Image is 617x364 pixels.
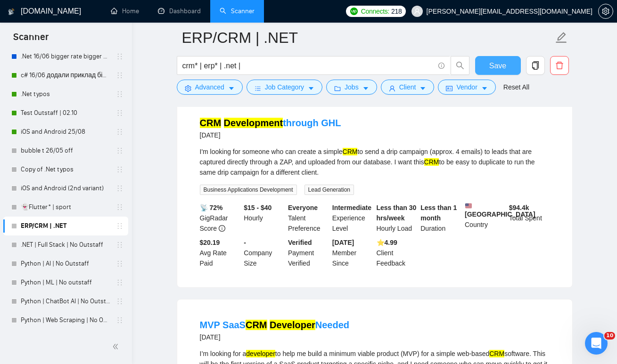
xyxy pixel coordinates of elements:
a: bubble t 26/05 off [21,141,110,160]
b: 📡 72% [200,204,223,211]
img: upwork-logo.png [350,8,358,15]
a: Copy of .Net typos [21,160,110,179]
span: holder [116,109,123,117]
b: Less than 30 hrs/week [377,204,417,222]
span: holder [116,222,123,230]
span: caret-down [362,85,369,92]
span: Save [489,60,506,72]
b: Intermediate [332,204,371,211]
mark: CRM [246,320,267,330]
a: Test Outstaff | 02.10 [21,104,110,122]
b: $ 94.4k [509,204,529,211]
b: [GEOGRAPHIC_DATA] [465,202,535,218]
mark: developer [246,350,275,357]
div: Payment Verified [286,237,330,268]
a: CRM Developmentthrough GHL [200,118,341,128]
span: info-circle [438,63,444,69]
span: Scanner [6,30,56,50]
span: Vendor [456,82,477,92]
a: .Net 16/06 bigger rate bigger cover [21,47,110,66]
span: holder [116,72,123,79]
a: setting [598,8,613,15]
span: search [451,61,469,70]
mark: CRM [200,118,222,128]
span: holder [116,128,123,136]
a: Reset All [503,82,529,92]
iframe: Intercom live chat [585,332,608,355]
span: holder [116,147,123,154]
a: MVP SaaSCRM DeveloperNeeded [200,320,350,330]
span: Connects: [361,6,389,16]
span: holder [116,53,123,60]
span: holder [116,203,123,211]
div: Company Size [242,237,286,268]
button: search [451,56,469,75]
span: folder [334,85,341,92]
img: logo [8,4,15,19]
div: GigRadar Score [198,202,242,234]
span: Job Category [265,82,304,92]
a: Python | ChatBot AI | No Outstaff [21,292,110,311]
b: Verified [288,239,312,246]
div: Duration [419,202,463,234]
span: 218 [391,6,402,16]
a: .NET | Full Stack | No Outstaff [21,235,110,254]
span: idcard [446,85,452,92]
b: $15 - $40 [244,204,271,211]
span: Advanced [195,82,224,92]
span: edit [555,32,568,44]
div: Member Since [330,237,375,268]
button: settingAdvancedcaret-down [177,80,243,95]
b: $20.19 [200,239,220,246]
span: holder [116,166,123,173]
span: caret-down [308,85,314,92]
a: .Net typos [21,85,110,104]
span: caret-down [228,85,235,92]
span: 10 [604,332,615,340]
button: setting [598,4,613,19]
span: delete [551,61,568,70]
b: [DATE] [332,239,354,246]
div: Experience Level [330,202,375,234]
div: Hourly [242,202,286,234]
button: Save [475,56,521,75]
a: dashboardDashboard [158,7,201,15]
span: holder [116,279,123,286]
span: setting [185,85,191,92]
b: Everyone [288,204,318,211]
span: user [389,85,395,92]
mark: CRM [424,158,439,166]
div: Client Feedback [375,237,419,268]
span: caret-down [420,85,426,92]
span: Lead Generation [304,185,354,195]
b: ⭐️ 4.99 [377,239,397,246]
div: Total Spent [507,202,551,234]
b: - [244,239,246,246]
a: c# 16/06 додали приклад більший кавер [21,66,110,85]
mark: Development [224,118,283,128]
button: folderJobscaret-down [326,80,377,95]
mark: CRM [489,350,504,357]
div: Avg Rate Paid [198,237,242,268]
span: setting [599,8,613,15]
button: userClientcaret-down [381,80,435,95]
div: Talent Preference [286,202,330,234]
span: holder [116,316,123,324]
a: iOS and Android (2nd variant) [21,179,110,198]
span: copy [527,61,544,70]
div: I'm looking for someone who can create a simple to send a drip campaign (approx. 4 emails) to lea... [200,146,550,178]
mark: CRM [343,148,358,155]
span: double-left [112,342,122,351]
mark: Developer [270,320,315,330]
button: delete [550,56,569,75]
span: Jobs [345,82,359,92]
a: Python | ML | No outstaff [21,273,110,292]
a: homeHome [111,7,139,15]
a: iOS and Android 25/08 [21,122,110,141]
button: barsJob Categorycaret-down [247,80,322,95]
div: Country [463,202,507,234]
span: info-circle [219,225,225,232]
span: bars [255,85,261,92]
div: [DATE] [200,332,350,343]
span: holder [116,260,123,267]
